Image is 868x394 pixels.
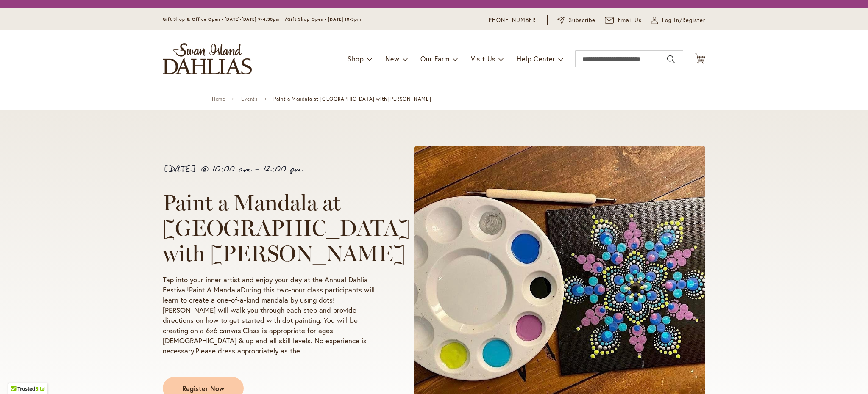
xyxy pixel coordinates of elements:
a: Email Us [605,16,642,25]
span: Gift Shop & Office Open - [DATE]-[DATE] 9-4:30pm / [163,17,287,22]
span: 10:00 am [212,161,251,177]
a: Subscribe [557,16,595,25]
span: Shop [348,54,364,63]
span: Subscribe [569,16,595,25]
span: [DATE] [163,161,197,177]
a: Log In/Register [651,16,705,25]
span: Our Farm [420,54,449,63]
span: Paint a Mandala at [GEOGRAPHIC_DATA] with [PERSON_NAME] [163,189,411,267]
span: New [385,54,399,63]
a: store logo [163,43,252,74]
button: Search [667,52,675,66]
span: Email Us [618,16,642,25]
span: Register Now [182,383,224,393]
a: [PHONE_NUMBER] [487,16,538,25]
span: - [255,161,259,177]
span: Log In/Register [662,16,705,25]
span: Gift Shop Open - [DATE] 10-3pm [287,17,361,22]
p: Tap into your inner artist and enjoy your day at the Annual Dahlia Festival!Paint A MandalaDuring... [163,275,383,356]
span: Paint a Mandala at [GEOGRAPHIC_DATA] with [PERSON_NAME] [273,96,431,102]
span: 12:00 pm [263,161,302,177]
a: Home [212,96,225,102]
span: Visit Us [471,54,495,63]
span: Help Center [517,54,555,63]
a: Events [241,96,258,102]
span: @ [200,161,209,177]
